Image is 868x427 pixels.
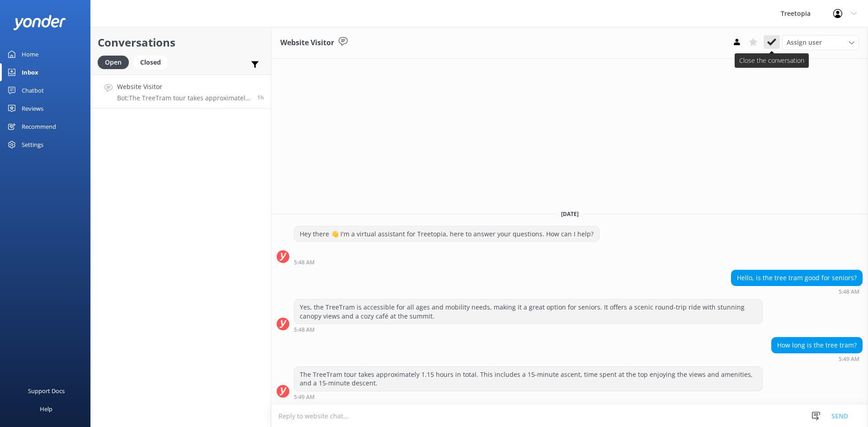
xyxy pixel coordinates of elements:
strong: 5:49 AM [839,357,859,362]
div: Open [98,56,129,69]
div: 05:48am 16-Aug-2025 (UTC -06:00) America/Mexico_City [294,259,599,265]
div: Assign User [782,35,859,50]
h2: Conversations [98,34,264,51]
div: Home [22,45,38,63]
h3: Website Visitor [280,37,334,49]
span: Assign user [787,38,822,47]
div: 05:48am 16-Aug-2025 (UTC -06:00) America/Mexico_City [294,326,763,333]
div: 05:49am 16-Aug-2025 (UTC -06:00) America/Mexico_City [771,356,863,362]
a: Closed [133,57,172,67]
a: Open [98,57,133,67]
span: [DATE] [556,210,584,218]
a: Website VisitorBot:The TreeTram tour takes approximately 1.15 hours in total. This includes a 15-... [91,75,271,108]
div: Help [40,400,52,418]
div: Settings [22,136,43,154]
div: 05:49am 16-Aug-2025 (UTC -06:00) America/Mexico_City [294,394,763,400]
div: The TreeTram tour takes approximately 1.15 hours in total. This includes a 15-minute ascent, time... [294,367,762,391]
div: Reviews [22,99,43,117]
p: Bot: The TreeTram tour takes approximately 1.15 hours in total. This includes a 15-minute ascent,... [117,94,250,102]
div: Recommend [22,117,56,136]
div: 05:48am 16-Aug-2025 (UTC -06:00) America/Mexico_City [731,288,863,295]
div: Hey there 👋 I'm a virtual assistant for Treetopia, here to answer your questions. How can I help? [294,226,599,242]
div: How long is the tree tram? [772,338,862,353]
span: 05:49am 16-Aug-2025 (UTC -06:00) America/Mexico_City [257,94,264,101]
h4: Website Visitor [117,82,250,92]
strong: 5:48 AM [839,289,859,295]
div: Hello, is the tree tram good for seniors? [731,270,862,286]
div: Chatbot [22,81,44,99]
strong: 5:48 AM [294,327,315,333]
strong: 5:48 AM [294,260,315,265]
div: Support Docs [28,382,65,400]
div: Yes, the TreeTram is accessible for all ages and mobility needs, making it a great option for sen... [294,300,762,324]
div: Closed [133,56,168,69]
strong: 5:49 AM [294,394,315,400]
div: Inbox [22,63,38,81]
img: yonder-white-logo.png [14,15,66,30]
